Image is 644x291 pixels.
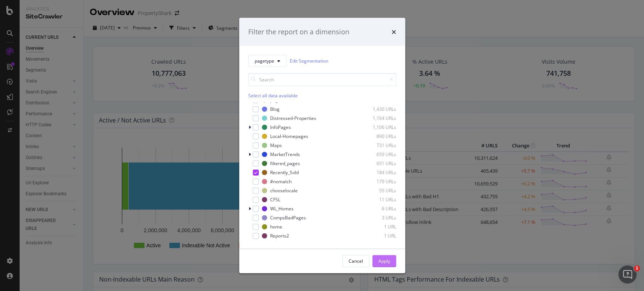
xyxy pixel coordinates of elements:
[270,151,300,158] div: MarketTrends
[270,169,299,176] div: Recently_Sold
[392,27,396,37] div: times
[359,196,396,203] div: 11 URLs
[359,205,396,212] div: 6 URLs
[270,115,316,121] div: Distressed-Properties
[359,106,396,112] div: 1,430 URLs
[359,142,396,149] div: 731 URLs
[359,187,396,194] div: 55 URLs
[359,160,396,167] div: 651 URLs
[270,187,298,194] div: chooselocale
[634,265,640,271] span: 1
[270,106,280,112] div: Blog
[270,160,300,167] div: filtered_pages
[248,55,287,67] button: pagetype
[359,178,396,185] div: 179 URLs
[359,133,396,139] div: 890 URLs
[372,255,396,267] button: Apply
[270,224,282,230] div: home
[248,73,396,86] input: Search
[239,18,405,273] div: modal
[359,233,396,239] div: 1 URL
[270,142,282,149] div: Maps
[618,265,636,283] iframe: Intercom live chat
[359,124,396,130] div: 1,106 URLs
[270,178,292,185] div: #nomatch
[349,258,363,264] div: Cancel
[378,258,390,264] div: Apply
[270,133,308,139] div: Local-Homepages
[359,115,396,121] div: 1,164 URLs
[270,233,289,239] div: Reports2
[359,224,396,230] div: 1 URL
[359,151,396,158] div: 659 URLs
[270,205,294,212] div: WL_Homes
[270,124,291,130] div: InfoPages
[248,92,396,98] div: Select all data available
[290,57,328,65] a: Edit Segmentation
[359,169,396,176] div: 184 URLs
[248,27,349,37] div: Filter the report on a dimension
[342,255,369,267] button: Cancel
[359,214,396,221] div: 3 URLs
[255,58,274,64] span: pagetype
[270,196,280,203] div: CFSL
[270,214,306,221] div: CompsBadPages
